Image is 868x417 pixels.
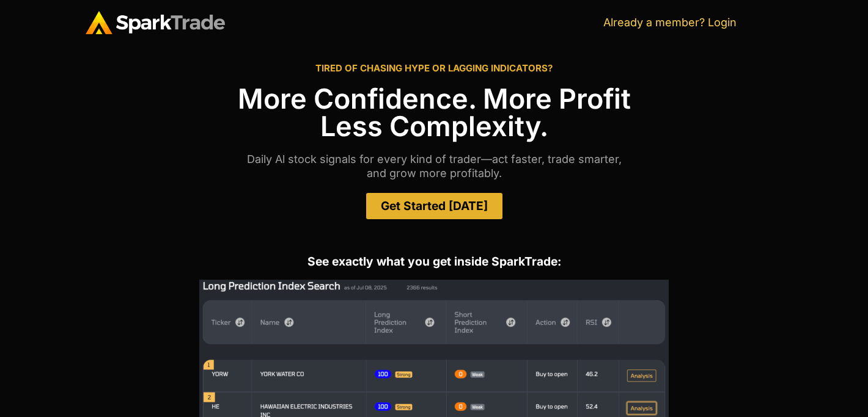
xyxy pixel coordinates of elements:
h2: See exactly what you get inside SparkTrade: [86,256,782,267]
a: Get Started [DATE] [366,193,502,219]
h2: TIRED OF CHASING HYPE OR LAGGING INDICATORS? [86,63,782,73]
h1: More Confidence. More Profit Less Complexity. [86,85,782,140]
a: Already a member? Login [603,16,737,29]
p: Daily Al stock signals for every kind of trader—act faster, trade smarter, and grow more profitably. [86,152,782,181]
span: Get Started [DATE] [381,200,488,212]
